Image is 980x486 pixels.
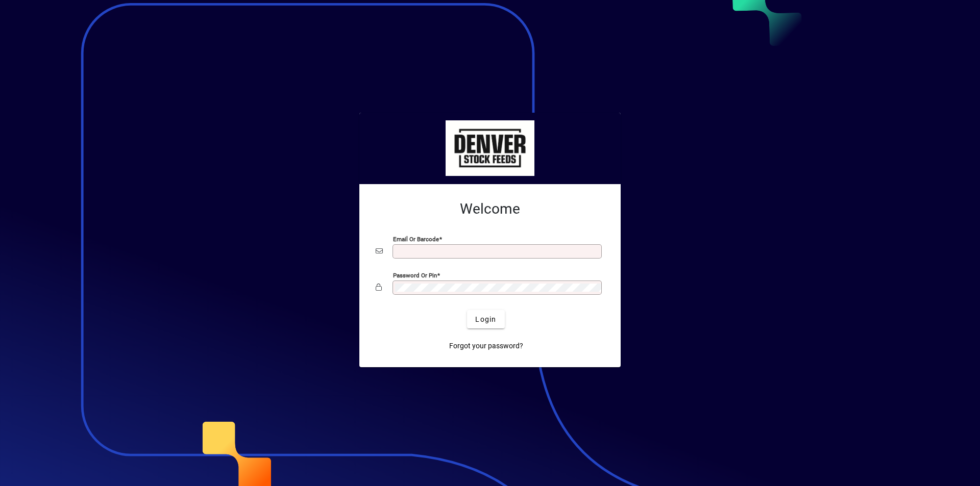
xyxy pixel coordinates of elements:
[445,337,527,355] a: Forgot your password?
[467,310,504,328] button: Login
[449,341,523,351] span: Forgot your password?
[393,236,439,243] mat-label: Email or Barcode
[475,314,496,325] span: Login
[376,200,604,218] h2: Welcome
[393,272,437,279] mat-label: Password or Pin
